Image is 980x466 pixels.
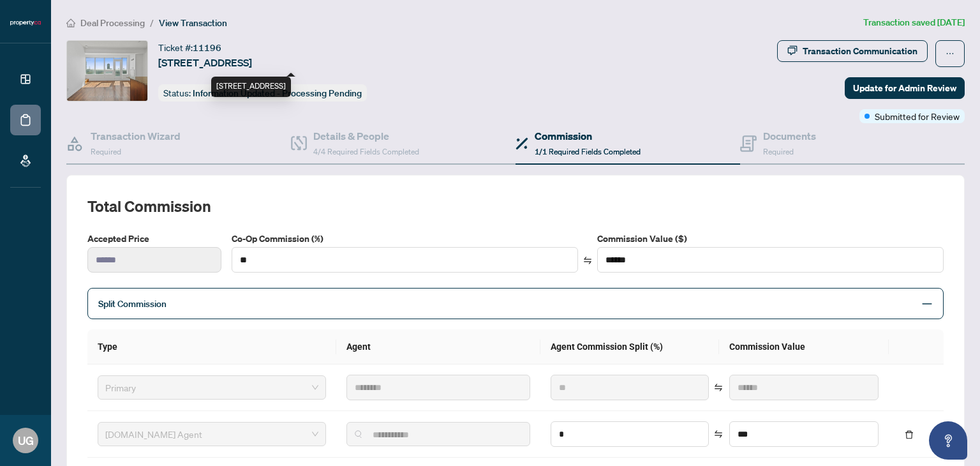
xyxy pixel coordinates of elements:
th: Agent [336,329,540,365]
span: Property.ca Agent [105,425,318,444]
span: swap [714,430,723,439]
span: View Transaction [159,17,227,29]
h4: Commission [535,128,641,144]
span: 11196 [193,42,221,54]
div: [STREET_ADDRESS] [211,77,291,97]
button: Transaction Communication [777,40,928,62]
h4: Transaction Wizard [91,128,181,144]
span: delete [905,430,914,439]
span: swap [714,383,723,392]
div: Split Commission [87,288,944,319]
label: Accepted Price [87,232,221,246]
th: Commission Value [719,329,889,365]
span: [STREET_ADDRESS] [158,55,252,70]
span: Information Updated - Processing Pending [193,87,362,99]
label: Co-Op Commission (%) [232,232,578,246]
span: minus [921,298,933,310]
span: Required [91,147,121,156]
th: Agent Commission Split (%) [540,329,719,365]
h4: Documents [763,128,816,144]
span: Primary [105,378,318,397]
span: 1/1 Required Fields Completed [535,147,641,156]
article: Transaction saved [DATE] [863,15,965,30]
h4: Details & People [313,128,419,144]
div: Status: [158,84,367,101]
h2: Total Commission [87,196,944,216]
span: Required [763,147,794,156]
span: Submitted for Review [875,109,960,123]
span: swap [583,256,592,265]
span: UG [18,432,34,449]
div: Transaction Communication [803,41,917,61]
span: Update for Admin Review [853,78,956,98]
span: home [66,19,75,27]
li: / [150,15,154,30]
span: Deal Processing [80,17,145,29]
img: search_icon [355,430,362,438]
th: Type [87,329,336,365]
button: Update for Admin Review [845,77,965,99]
span: ellipsis [946,49,954,58]
span: 4/4 Required Fields Completed [313,147,419,156]
img: logo [10,19,41,27]
img: IMG-C12377219_1.jpg [67,41,147,101]
span: Split Commission [98,298,167,310]
label: Commission Value ($) [597,232,944,246]
div: Ticket #: [158,40,221,55]
button: Open asap [929,421,967,460]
